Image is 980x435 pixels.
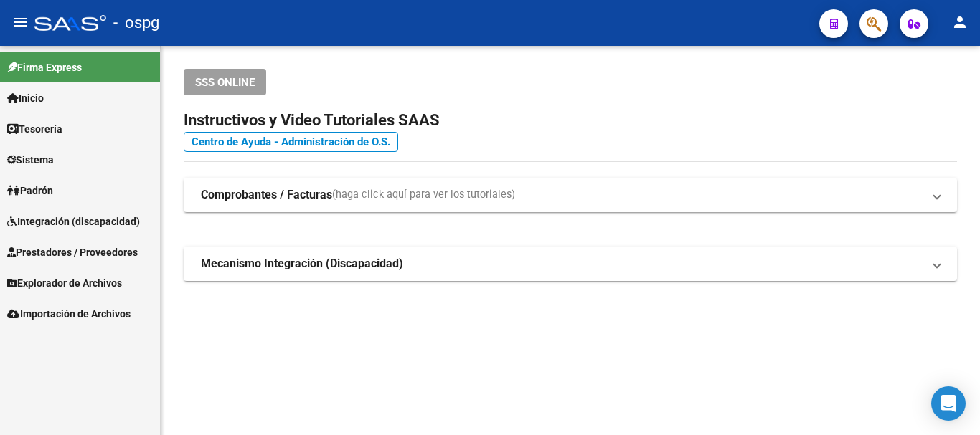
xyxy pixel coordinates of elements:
[184,69,266,95] button: SSS ONLINE
[184,132,398,152] a: Centro de Ayuda - Administración de O.S.
[931,386,966,421] div: Open Intercom Messenger
[7,275,122,291] span: Explorador de Archivos
[184,178,957,212] mat-expansion-panel-header: Comprobantes / Facturas(haga click aquí para ver los tutoriales)
[7,244,138,260] span: Prestadores / Proveedores
[113,7,159,39] span: - ospg
[201,187,332,203] strong: Comprobantes / Facturas
[184,247,957,281] mat-expansion-panel-header: Mecanismo Integración (Discapacidad)
[11,14,29,31] mat-icon: menu
[7,59,82,75] span: Firma Express
[201,256,403,272] strong: Mecanismo Integración (Discapacidad)
[7,306,131,322] span: Importación de Archivos
[7,183,53,199] span: Padrón
[7,121,62,137] span: Tesorería
[7,90,44,106] span: Inicio
[195,76,255,89] span: SSS ONLINE
[7,152,54,168] span: Sistema
[7,214,140,229] span: Integración (discapacidad)
[184,107,957,134] h2: Instructivos y Video Tutoriales SAAS
[951,14,969,31] mat-icon: person
[332,187,515,203] span: (haga click aquí para ver los tutoriales)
